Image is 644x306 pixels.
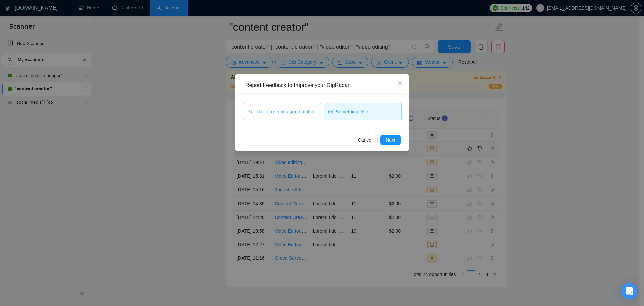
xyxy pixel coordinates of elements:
span: Something else [336,108,368,115]
span: smile [328,109,333,114]
button: searchThe job is not a good match [244,103,321,120]
span: close [397,80,403,85]
button: Next [380,135,401,145]
span: search [249,109,254,114]
button: smileSomething else [324,103,402,120]
div: Report Feedback to Improve your GigRadar [245,82,404,89]
button: Cancel [353,135,378,145]
button: Close [391,74,409,92]
span: Next [386,136,395,144]
span: Cancel [358,136,373,144]
span: The job is not a good match [256,108,314,115]
div: Open Intercom Messenger [621,283,637,299]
